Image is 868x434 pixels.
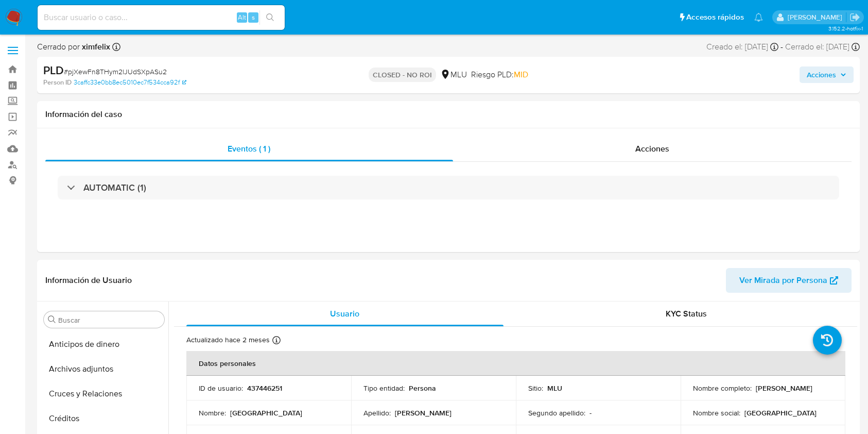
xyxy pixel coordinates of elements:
[58,315,160,325] input: Buscar
[395,408,452,418] p: [PERSON_NAME]
[440,69,467,80] div: MLU
[45,275,132,286] h1: Información de Usuario
[369,68,436,82] p: CLOSED - NO ROI
[43,62,64,78] b: PLD
[780,41,783,53] span: -
[80,41,110,53] b: ximfelix
[589,408,592,418] p: -
[40,332,168,357] button: Anticipos de dinero
[228,143,270,155] span: Eventos ( 1 )
[693,383,752,393] p: Nombre completo :
[686,12,744,23] span: Accesos rápidos
[252,12,255,22] span: s
[788,12,846,22] p: ximena.felix@mercadolibre.com
[43,78,72,87] b: Person ID
[363,408,391,418] p: Apellido :
[754,13,763,22] a: Notificaciones
[40,357,168,381] button: Archivos adjuntos
[693,408,740,418] p: Nombre social :
[785,41,860,53] div: Cerrado el: [DATE]
[38,11,285,24] input: Buscar usuario o caso...
[64,66,167,77] span: # pjXewFn8THym2lJUdSXpASu2
[547,383,562,393] p: MLU
[706,41,778,53] div: Creado el: [DATE]
[48,315,56,324] button: Buscar
[186,351,845,376] th: Datos personales
[666,308,707,320] span: KYC Status
[247,383,282,393] p: 437446251
[45,109,852,120] h1: Información del caso
[528,408,585,418] p: Segundo apellido :
[259,10,281,25] button: search-icon
[83,182,146,193] h3: AUTOMATIC (1)
[807,66,836,83] span: Acciones
[409,383,436,393] p: Persona
[756,383,812,393] p: [PERSON_NAME]
[199,408,226,418] p: Nombre :
[528,383,543,393] p: Sitio :
[199,383,243,393] p: ID de usuario :
[800,66,854,83] button: Acciones
[849,12,860,23] a: Salir
[230,408,302,418] p: [GEOGRAPHIC_DATA]
[471,69,528,80] span: Riesgo PLD:
[74,78,186,87] a: 3caffc33e0bb8ec5010ec7f534cca92f
[238,12,246,22] span: Alt
[58,176,839,199] div: AUTOMATIC (1)
[635,143,669,155] span: Acciones
[744,408,817,418] p: [GEOGRAPHIC_DATA]
[726,268,852,293] button: Ver Mirada por Persona
[40,381,168,406] button: Cruces y Relaciones
[739,268,827,293] span: Ver Mirada por Persona
[40,406,168,431] button: Créditos
[186,335,270,345] p: Actualizado hace 2 meses
[37,41,110,53] span: Cerrado por
[363,383,405,393] p: Tipo entidad :
[330,308,359,320] span: Usuario
[514,69,528,80] span: MID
